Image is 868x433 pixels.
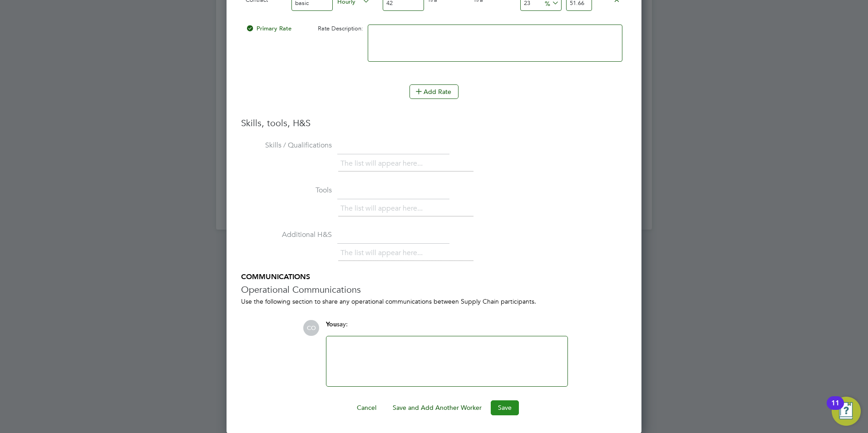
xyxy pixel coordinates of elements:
[340,247,426,259] li: The list will appear here...
[241,117,627,129] h3: Skills, tools, H&S
[491,400,519,415] button: Save
[350,400,384,415] button: Cancel
[241,186,332,195] label: Tools
[409,84,459,99] button: Add Rate
[832,397,861,426] button: Open Resource Center, 11 new notifications
[831,403,839,415] div: 11
[241,230,332,240] label: Additional H&S
[340,157,426,170] li: The list will appear here...
[246,25,291,32] span: Primary Rate
[241,141,332,150] label: Skills / Qualifications
[241,284,627,295] h3: Operational Communications
[385,400,489,415] button: Save and Add Another Worker
[326,320,337,328] span: You
[318,25,363,32] span: Rate Description:
[303,320,319,336] span: CO
[241,272,627,282] h5: COMMUNICATIONS
[326,320,568,336] div: say:
[241,297,627,305] div: Use the following section to share any operational communications between Supply Chain participants.
[340,202,426,215] li: The list will appear here...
